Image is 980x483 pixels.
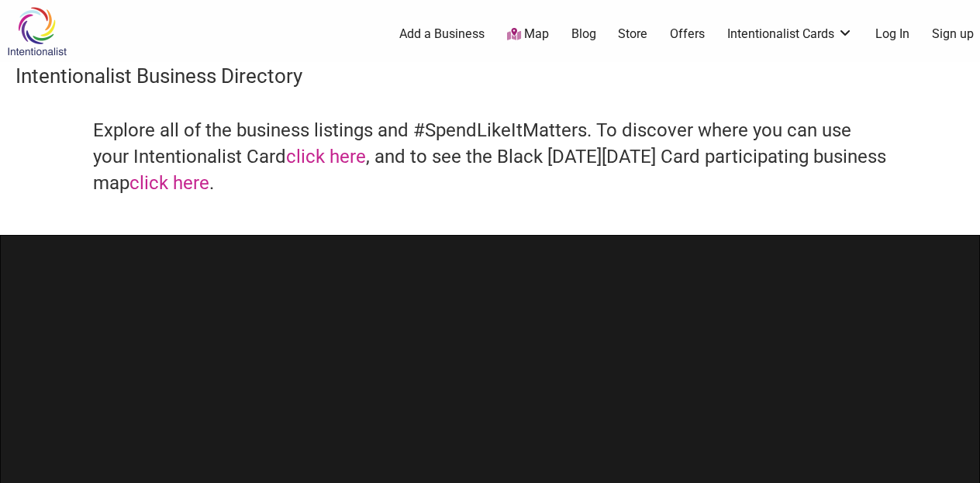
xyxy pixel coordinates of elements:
[727,26,853,43] a: Intentionalist Cards
[399,26,485,43] a: Add a Business
[93,118,887,196] h4: Explore all of the business listings and #SpendLikeItMatters. To discover where you can use your ...
[129,172,209,194] a: click here
[670,26,705,43] a: Offers
[507,26,549,43] a: Map
[618,26,647,43] a: Store
[286,146,366,167] a: click here
[571,26,596,43] a: Blog
[875,26,909,43] a: Log In
[16,62,964,90] h3: Intentionalist Business Directory
[932,26,974,43] a: Sign up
